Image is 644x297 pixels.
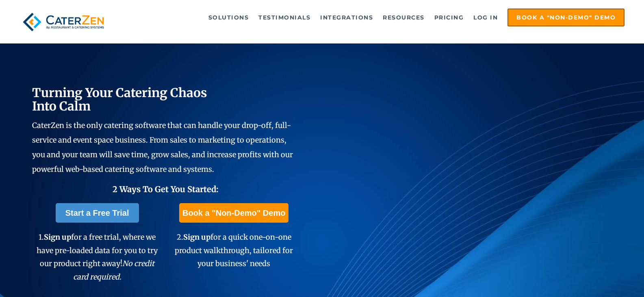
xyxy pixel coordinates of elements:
span: CaterZen is the only catering software that can handle your drop-off, full-service and event spac... [32,121,293,174]
a: Log in [469,9,502,26]
img: caterzen [20,9,107,35]
a: Book a "Non-Demo" Demo [179,203,288,223]
a: Start a Free Trial [56,203,139,223]
span: 2. for a quick one-on-one product walkthrough, tailored for your business' needs [175,232,293,268]
span: Turning Your Catering Chaos Into Calm [32,85,207,114]
a: Testimonials [254,9,314,26]
span: 1. for a free trial, where we have pre-loaded data for you to try our product right away! [37,232,158,281]
span: Sign up [183,232,210,242]
span: Sign up [44,232,71,242]
a: Book a "Non-Demo" Demo [507,9,624,26]
span: 2 Ways To Get You Started: [113,184,219,194]
a: Pricing [430,9,468,26]
div: Navigation Menu [123,9,624,26]
a: Resources [379,9,429,26]
a: Solutions [204,9,253,26]
iframe: Help widget launcher [572,265,635,288]
em: No credit card required. [73,259,155,281]
a: Integrations [316,9,377,26]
